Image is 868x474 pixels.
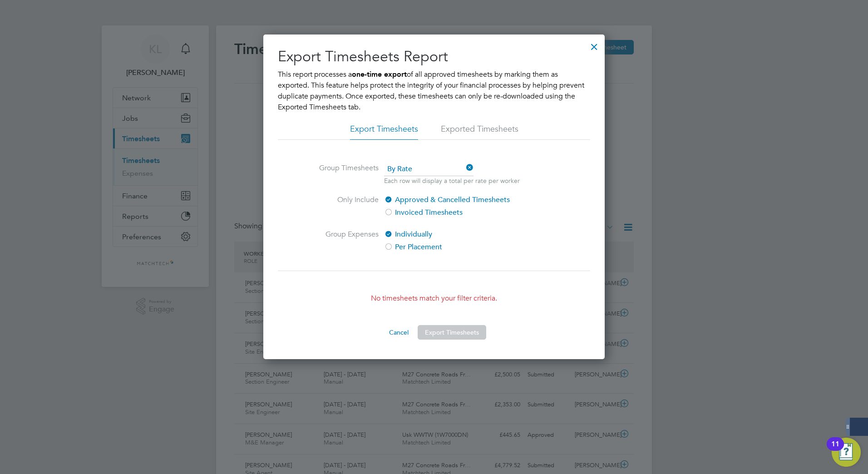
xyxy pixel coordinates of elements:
span: By Rate [384,163,473,176]
label: Only Include [311,194,379,218]
div: 11 [831,444,839,456]
label: Individually [384,229,536,240]
li: Exported Timesheets [441,123,518,140]
b: one-time export [352,70,407,79]
button: Cancel [382,325,416,340]
button: Open Resource Center, 11 new notifications [832,438,861,467]
p: This report processes a of all approved timesheets by marking them as exported. This feature help... [278,69,590,113]
label: Invoiced Timesheets [384,207,536,218]
label: Group Expenses [311,229,379,252]
button: Export Timesheets [418,325,486,340]
label: Per Placement [384,242,536,252]
label: Approved & Cancelled Timesheets [384,194,536,205]
h2: Export Timesheets Report [278,47,590,66]
p: No timesheets match your filter criteria. [278,293,590,304]
li: Export Timesheets [350,123,418,140]
label: Group Timesheets [311,163,379,183]
p: Each row will display a total per rate per worker [384,176,520,185]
